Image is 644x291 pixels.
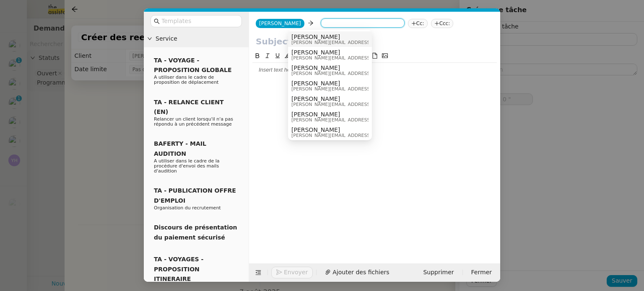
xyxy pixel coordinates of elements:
[154,256,203,282] span: TA - VOYAGES - PROPOSITION ITINERAIRE
[288,109,372,124] nz-option-item: Frédérique ALBERT
[466,267,497,278] button: Fermer
[256,35,493,48] input: Subject
[288,93,372,109] nz-option-item: Frédérique ALBERT
[291,111,410,118] span: [PERSON_NAME]
[288,31,372,47] nz-option-item: Frédérique ALBERT
[259,21,301,26] span: [PERSON_NAME]
[408,19,428,28] nz-tag: Cc:
[288,78,372,93] nz-option-item: Frédérique ALBERT
[320,267,394,278] button: Ajouter des fichiers
[154,205,221,211] span: Organisation du recrutement
[154,140,206,157] span: BAFERTY - MAIL AUDITION
[423,268,454,277] span: Supprimer
[291,56,410,60] span: [PERSON_NAME][EMAIL_ADDRESS][DOMAIN_NAME]
[291,40,410,45] span: [PERSON_NAME][EMAIL_ADDRESS][DOMAIN_NAME]
[418,267,459,278] button: Supprimer
[291,49,410,56] span: [PERSON_NAME]
[291,33,410,40] span: [PERSON_NAME]
[154,99,224,115] span: TA - RELANCE CLIENT (EN)
[154,158,220,174] span: A utiliser dans le cadre de la procédure d'envoi des mails d'audition
[332,268,389,277] span: Ajouter des fichiers
[154,57,231,73] span: TA - VOYAGE - PROPOSITION GLOBALE
[291,118,410,122] span: [PERSON_NAME][EMAIL_ADDRESS][DOMAIN_NAME]
[291,80,410,87] span: [PERSON_NAME]
[471,268,492,277] span: Fermer
[271,267,313,278] button: Envoyer
[288,124,372,140] nz-option-item: Frédérique ALBERT
[291,95,410,102] span: [PERSON_NAME]
[154,116,233,127] span: Relancer un client lorsqu'il n'a pas répondu à un précédent message
[291,102,410,107] span: [PERSON_NAME][EMAIL_ADDRESS][DOMAIN_NAME]
[154,187,236,203] span: TA - PUBLICATION OFFRE D'EMPLOI
[144,31,249,47] div: Service
[154,224,237,240] span: Discours de présentation du paiement sécurisé
[291,87,410,91] span: [PERSON_NAME][EMAIL_ADDRESS][DOMAIN_NAME]
[291,71,410,76] span: [PERSON_NAME][EMAIL_ADDRESS][DOMAIN_NAME]
[156,34,245,44] span: Service
[288,47,372,62] nz-option-item: Frédérique ALBERT
[291,133,410,138] span: [PERSON_NAME][EMAIL_ADDRESS][DOMAIN_NAME]
[291,126,410,133] span: [PERSON_NAME]
[291,64,410,71] span: [PERSON_NAME]
[288,62,372,78] nz-option-item: Frédérique ALBERT
[431,19,454,28] nz-tag: Ccc:
[154,75,218,85] span: A utiliser dans le cadre de proposition de déplacement
[161,16,237,26] input: Templates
